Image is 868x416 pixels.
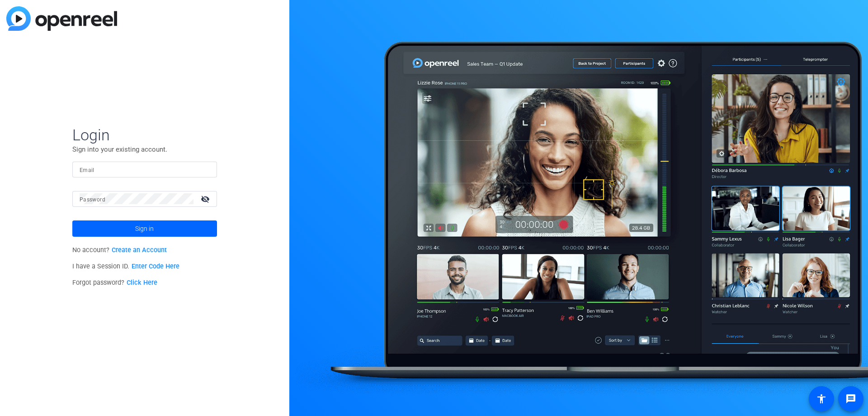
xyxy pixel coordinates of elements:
span: Sign in [135,217,154,240]
p: Sign into your existing account. [72,144,217,154]
a: Create an Account [112,246,167,254]
span: No account? [72,246,167,254]
button: Sign in [72,220,217,237]
span: Forgot password? [72,279,157,287]
img: blue-gradient.svg [6,6,117,31]
a: Click Here [127,279,157,287]
mat-icon: accessibility [816,393,827,404]
span: Login [72,125,217,144]
mat-label: Email [80,167,94,173]
input: Enter Email Address [80,164,210,175]
mat-label: Password [80,196,105,203]
a: Enter Code Here [132,263,179,270]
mat-icon: message [845,393,856,404]
mat-icon: visibility_off [195,192,217,206]
span: I have a Session ID. [72,263,179,270]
